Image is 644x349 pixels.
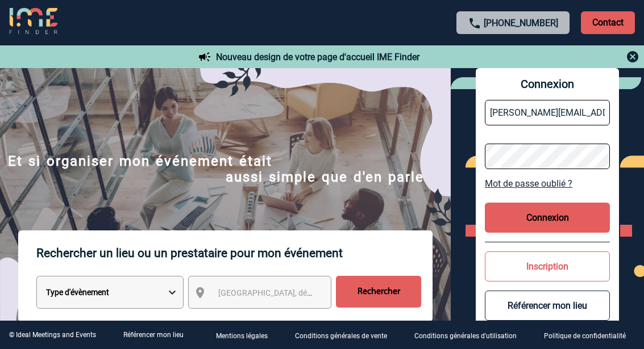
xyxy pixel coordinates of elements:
p: Mentions légales [216,332,268,340]
p: Politique de confidentialité [544,332,626,340]
div: © Ideal Meetings and Events [9,331,96,339]
a: Mentions légales [207,330,286,340]
span: [GEOGRAPHIC_DATA], département, région... [218,288,376,297]
a: Référencer mon lieu [123,331,184,339]
input: Rechercher [336,276,421,308]
a: Mot de passe oublié ? [485,178,610,189]
a: Politique de confidentialité [535,330,644,340]
a: Conditions générales de vente [286,330,405,340]
p: Rechercher un lieu ou un prestataire pour mon événement [36,230,421,276]
img: call-24-px.png [468,16,481,30]
p: Conditions générales d'utilisation [414,332,517,340]
a: [PHONE_NUMBER] [484,18,558,28]
button: Référencer mon lieu [485,291,610,321]
p: Conditions générales de vente [295,332,387,340]
span: Connexion [485,77,610,91]
input: Email * [485,100,610,125]
button: Connexion [485,203,610,233]
a: Conditions générales d'utilisation [405,330,535,340]
button: Inscription [485,251,610,281]
p: Contact [581,11,635,34]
